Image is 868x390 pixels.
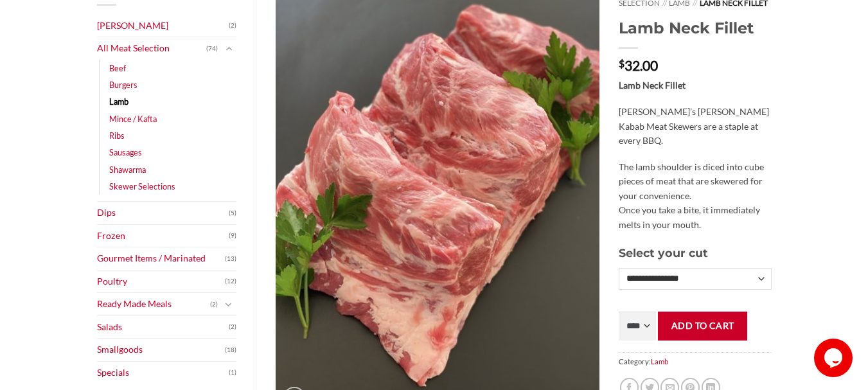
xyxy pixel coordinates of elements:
[619,18,771,38] h1: Lamb Neck Fillet
[619,80,686,91] strong: Lamb Neck Fillet
[109,76,137,93] a: Burgers
[225,272,236,291] span: (12)
[109,93,128,110] a: Lamb
[619,160,771,233] p: The lamb shoulder is diced into cube pieces of meat that are skewered for your convenience. Once ...
[225,341,236,360] span: (18)
[97,37,207,60] a: All Meat Selection
[97,339,226,361] a: Smallgoods
[229,363,236,382] span: (1)
[109,111,157,127] a: Mince / Kafta
[97,225,229,247] a: Frozen
[97,316,229,339] a: Salads
[97,15,229,37] a: [PERSON_NAME]
[229,204,236,223] span: (5)
[109,178,175,195] a: Skewer Selections
[619,105,771,148] p: [PERSON_NAME]’s [PERSON_NAME] Kabab Meat Skewers are a staple at every BBQ.
[619,244,771,262] h3: Select your cut
[97,293,211,315] a: Ready Made Meals
[229,317,236,337] span: (2)
[109,144,142,161] a: Sausages
[109,127,125,144] a: Ribs
[229,226,236,245] span: (9)
[651,357,668,366] a: Lamb
[619,57,658,73] bdi: 32.00
[210,295,218,314] span: (2)
[229,16,236,35] span: (2)
[109,161,146,178] a: Shawarma
[109,60,126,76] a: Beef
[97,247,226,270] a: Gourmet Items / Marinated
[97,270,226,293] a: Poultry
[658,312,747,341] button: Add to cart
[619,58,624,69] span: $
[619,352,771,371] span: Category:
[225,249,236,269] span: (13)
[97,362,229,384] a: Specials
[97,202,229,224] a: Dips
[206,39,218,58] span: (74)
[221,297,236,312] button: Toggle
[814,339,855,377] iframe: chat widget
[221,42,236,56] button: Toggle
